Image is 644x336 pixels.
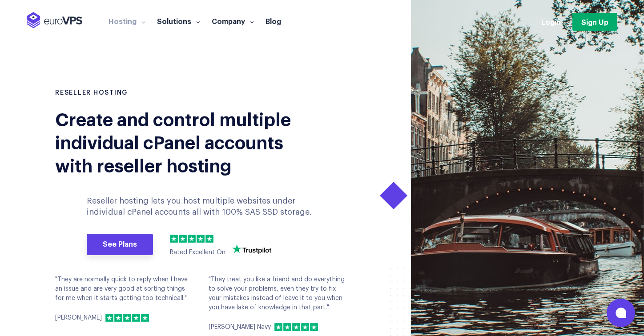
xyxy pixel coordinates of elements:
[151,16,206,25] a: Solutions
[103,16,151,25] a: Hosting
[27,12,82,28] img: EuroVPS
[170,249,225,256] span: Rated Excellent On
[206,16,260,25] a: Company
[87,196,315,218] p: Reseller hosting lets you host multiple websites under individual cPanel accounts all with 100% S...
[607,299,635,327] button: Open chat window
[105,314,113,322] img: 1
[197,235,205,243] img: 4
[292,323,300,331] img: 3
[55,275,195,323] div: "They are normally quick to reply when I have an issue and are very good at sorting things for me...
[141,314,149,322] img: 5
[209,323,271,332] p: [PERSON_NAME] Navy
[541,17,561,27] a: Login
[188,235,196,243] img: 3
[205,235,213,243] img: 5
[114,314,122,322] img: 2
[123,314,131,322] img: 3
[310,323,318,331] img: 5
[55,313,102,323] p: [PERSON_NAME]
[301,323,309,331] img: 4
[87,234,153,255] a: See Plans
[170,235,178,243] img: 1
[260,16,287,25] a: Blog
[55,89,315,98] h1: RESELLER HOSTING
[572,13,617,31] a: Sign Up
[55,107,302,176] div: Create and control multiple individual cPanel accounts with reseller hosting
[179,235,187,243] img: 2
[132,314,140,322] img: 4
[209,275,349,332] div: "They treat you like a friend and do everything to solve your problems, even they try to fix your...
[283,323,291,331] img: 2
[274,323,282,331] img: 1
